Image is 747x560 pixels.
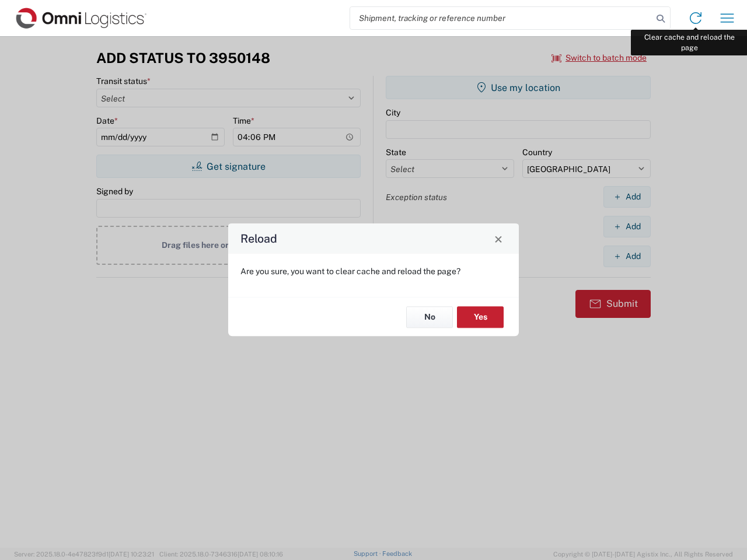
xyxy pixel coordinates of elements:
input: Shipment, tracking or reference number [350,7,652,29]
p: Are you sure, you want to clear cache and reload the page? [240,266,507,276]
button: No [406,306,453,328]
h4: Reload [240,230,277,247]
button: Yes [457,306,504,328]
button: Close [490,230,507,247]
